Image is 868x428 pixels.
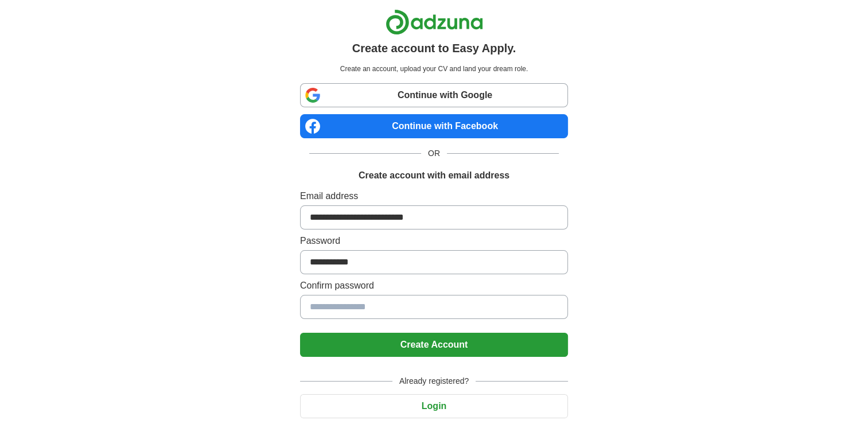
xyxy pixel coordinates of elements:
p: Create an account, upload your CV and land your dream role. [302,64,566,74]
label: Confirm password [300,279,568,293]
span: Already registered? [392,375,476,387]
a: Continue with Facebook [300,114,568,138]
label: Email address [300,189,568,203]
a: Continue with Google [300,83,568,107]
button: Create Account [300,333,568,357]
h1: Create account to Easy Apply. [352,40,516,57]
a: Login [300,401,568,411]
span: OR [421,147,447,159]
h1: Create account with email address [359,169,509,182]
label: Password [300,234,568,248]
img: Adzuna logo [386,9,483,35]
button: Login [300,394,568,418]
